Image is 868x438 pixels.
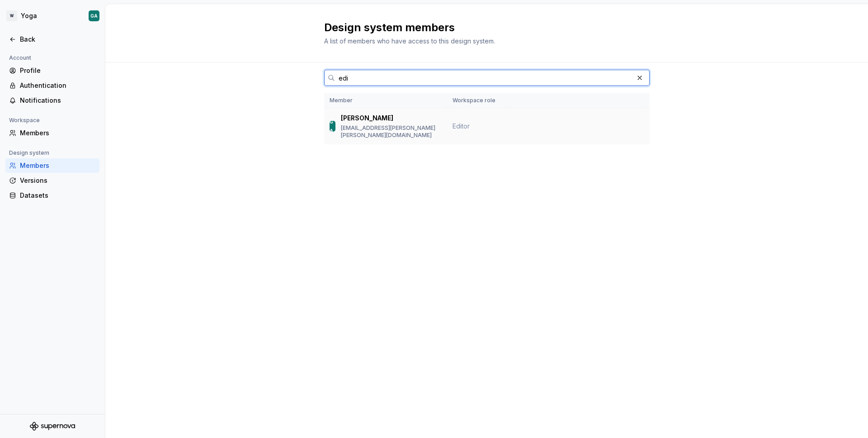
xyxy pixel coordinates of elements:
div: W [6,10,17,21]
button: WYogaGA [2,6,103,26]
a: Back [5,32,99,47]
div: Workspace [5,115,43,126]
a: Notifications [5,93,99,108]
a: Members [5,158,99,173]
div: Yoga [21,11,37,20]
div: Design system [5,148,53,158]
div: Back [20,35,96,44]
a: Authentication [5,78,99,93]
div: Members [20,129,96,138]
div: Versions [20,176,96,185]
div: Notifications [20,96,96,105]
p: [EMAIL_ADDRESS][PERSON_NAME][PERSON_NAME][DOMAIN_NAME] [341,124,442,139]
th: Member [324,93,447,108]
div: Profile [20,66,96,75]
div: Datasets [20,191,96,200]
a: Datasets [5,188,99,203]
h2: Design system members [324,20,639,35]
div: GA [90,12,98,19]
p: [PERSON_NAME] [341,114,393,123]
a: Members [5,126,99,140]
div: Account [5,52,35,63]
input: Search in workspace members... [335,70,633,86]
div: GA [330,117,335,135]
span: Editor [453,122,470,130]
svg: Supernova Logo [30,422,75,431]
a: Versions [5,173,99,188]
div: Authentication [20,81,96,90]
th: Workspace role [447,93,508,108]
a: Profile [5,63,99,78]
div: Members [20,161,96,170]
span: A list of members who have access to this design system. [324,37,495,45]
